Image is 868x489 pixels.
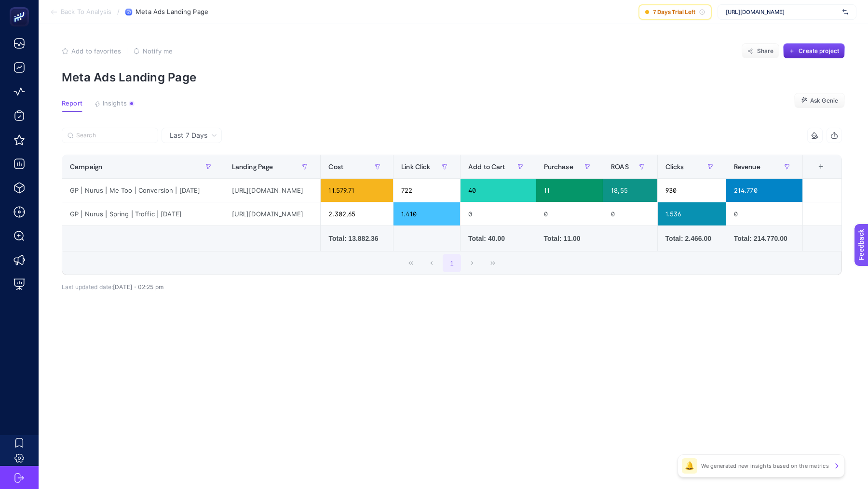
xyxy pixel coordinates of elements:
span: Meta Ads Landing Page [136,8,208,16]
div: Total: 11.00 [544,234,596,243]
span: Last 7 Days [170,131,207,140]
div: 2.302,65 [321,202,393,225]
span: [URL][DOMAIN_NAME] [726,8,839,16]
span: [DATE]・02:25 pm [113,283,163,291]
div: GP | Nurus | Spring | Traffic | [DATE] [62,202,224,225]
div: 0 [536,202,603,225]
div: 1.536 [658,202,726,225]
div: Total: 214.770.00 [734,234,795,243]
span: Report [62,100,82,107]
span: Cost [328,163,343,171]
span: Back To Analysis [61,8,111,16]
button: Create project [783,43,845,59]
button: 1 [443,254,461,272]
span: Notify me [143,47,173,55]
div: 18,55 [603,179,657,202]
div: GP | Nurus | Me Too | Conversion | [DATE] [62,179,224,202]
span: Share [757,47,774,55]
div: 40 [461,179,536,202]
div: [URL][DOMAIN_NAME] [224,202,321,225]
span: Insights [103,100,127,107]
span: Link Click [401,163,430,171]
div: 930 [658,179,726,202]
button: Ask Genie [794,93,845,108]
span: Create project [799,47,839,55]
span: / [117,8,120,15]
div: Total: 2.466.00 [665,234,718,243]
span: Campaign [70,163,102,171]
span: Add to favorites [71,47,121,55]
span: ROAS [611,163,629,171]
div: 11.579,71 [321,179,393,202]
div: + [812,163,830,171]
div: 1.410 [393,202,460,225]
input: Search [76,132,152,139]
div: Total: 13.882.36 [328,234,385,243]
span: Revenue [734,163,760,171]
button: Add to favorites [62,47,121,55]
button: Share [742,43,779,59]
div: 722 [393,179,460,202]
p: Meta Ads Landing Page [62,70,845,84]
div: 0 [603,202,657,225]
span: Purchase [544,163,573,171]
div: 0 [461,202,536,225]
span: Clicks [665,163,684,171]
div: 11 [536,179,603,202]
span: Ask Genie [810,97,838,105]
span: Landing Page [232,163,273,171]
span: 7 Days Trial Left [653,8,695,16]
div: [URL][DOMAIN_NAME] [224,179,321,202]
div: 9 items selected [811,163,818,184]
div: Total: 40.00 [468,234,528,243]
div: Last 7 Days [62,143,842,291]
span: Feedback [6,3,37,11]
div: 0 [726,202,802,225]
span: Add to Cart [468,163,505,171]
div: 214.770 [726,179,802,202]
span: Last updated date: [62,283,113,291]
button: Notify me [133,47,173,55]
img: svg%3e [842,7,848,17]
